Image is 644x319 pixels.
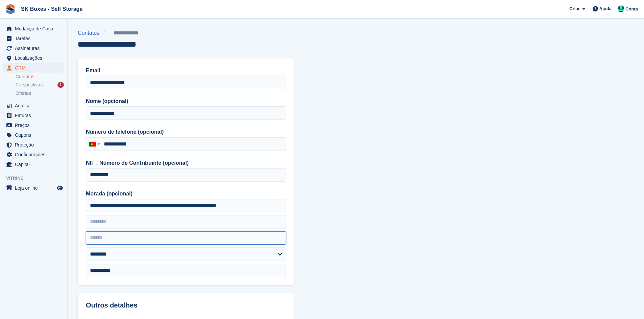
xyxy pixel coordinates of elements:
a: Contatos [16,74,64,80]
a: SK Boxes - Self Storage [18,3,85,15]
a: menu [3,24,64,33]
span: Ajuda [599,5,612,12]
span: Loja online [15,183,55,193]
span: Assinaturas [15,44,55,53]
a: menu [3,160,64,169]
a: Contatos [78,29,103,37]
a: Ofertas [16,90,64,97]
span: Preços [15,121,55,130]
h2: Outros detalhes [86,301,286,309]
label: Morada (opcional) [86,190,286,198]
div: 1 [57,82,64,88]
a: menu [3,183,64,193]
img: stora-icon-8386f47178a22dfd0bd8f6a31ec36ba5ce8667c1dd55bd0f319d3a0aa187defe.svg [5,4,16,14]
span: Ofertas [16,90,31,97]
span: CRM [15,63,55,73]
a: menu [3,111,64,120]
img: Cláudio Borges [618,5,624,12]
a: menu [3,150,64,159]
span: Tarefas [15,34,55,43]
a: menu [3,101,64,110]
span: Conta [625,6,638,12]
span: Análise [15,101,55,110]
span: Faturas [15,111,55,120]
span: Capital [15,160,55,169]
a: Loja de pré-visualização [56,184,64,192]
a: menu [3,121,64,130]
span: Localizações [15,53,55,63]
span: Criar [569,5,579,12]
label: NIF : Número de Contribuinte (opcional) [86,159,286,167]
a: menu [3,53,64,63]
nav: breadcrumbs [78,29,156,37]
span: Cupons [15,130,55,140]
a: menu [3,44,64,53]
span: Configurações [15,150,55,159]
a: menu [3,34,64,43]
label: Número de telefone (opcional) [86,128,286,136]
a: menu [3,140,64,150]
span: Mudança de Casa [15,24,55,33]
a: menu [3,63,64,73]
a: Perspectivas 1 [16,81,64,88]
span: Perspectivas [16,82,43,88]
a: menu [3,130,64,140]
div: Portugal: +351 [86,138,102,151]
label: Email [86,67,286,75]
label: Nome (opcional) [86,97,286,105]
span: Vitrine [6,175,67,182]
span: Proteção [15,140,55,150]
